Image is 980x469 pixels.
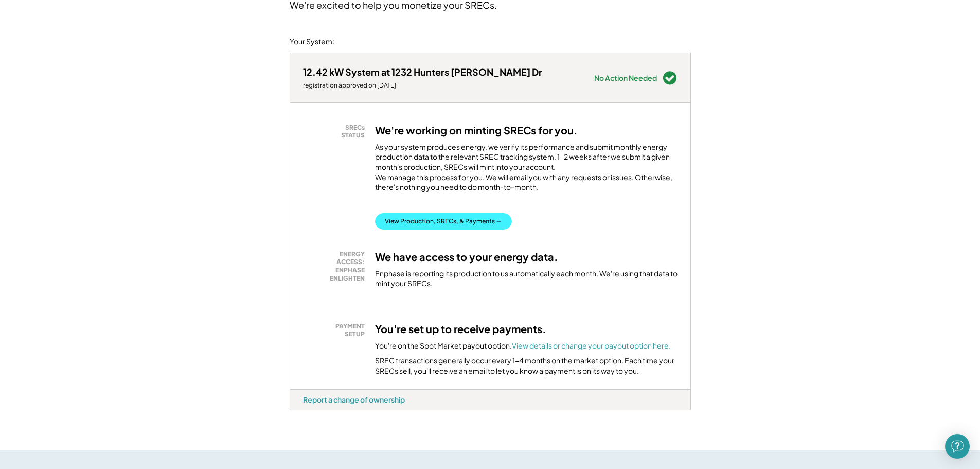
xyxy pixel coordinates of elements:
[945,434,970,459] div: Open Intercom Messenger
[375,142,678,198] div: As your system produces energy, we verify its performance and submit monthly energy production da...
[303,395,405,404] div: Report a change of ownership
[375,322,546,336] h3: You're set up to receive payments.
[512,341,671,350] a: View details or change your payout option here.
[594,74,657,81] div: No Action Needed
[303,81,542,90] div: registration approved on [DATE]
[290,410,325,414] div: 6cxvxxfy - VA Distributed
[308,322,365,338] div: PAYMENT SETUP
[375,250,558,264] h3: We have access to your energy data.
[375,269,678,289] div: Enphase is reporting its production to us automatically each month. We're using that data to mint...
[375,356,678,376] div: SREC transactions generally occur every 1-4 months on the market option. Each time your SRECs sel...
[375,341,671,351] div: You're on the Spot Market payout option.
[290,37,334,47] div: Your System:
[303,66,542,78] div: 12.42 kW System at 1232 Hunters [PERSON_NAME] Dr
[308,124,365,140] div: SRECs STATUS
[308,250,365,282] div: ENERGY ACCESS: ENPHASE ENLIGHTEN
[375,124,578,137] h3: We're working on minting SRECs for you.
[375,213,512,230] button: View Production, SRECs, & Payments →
